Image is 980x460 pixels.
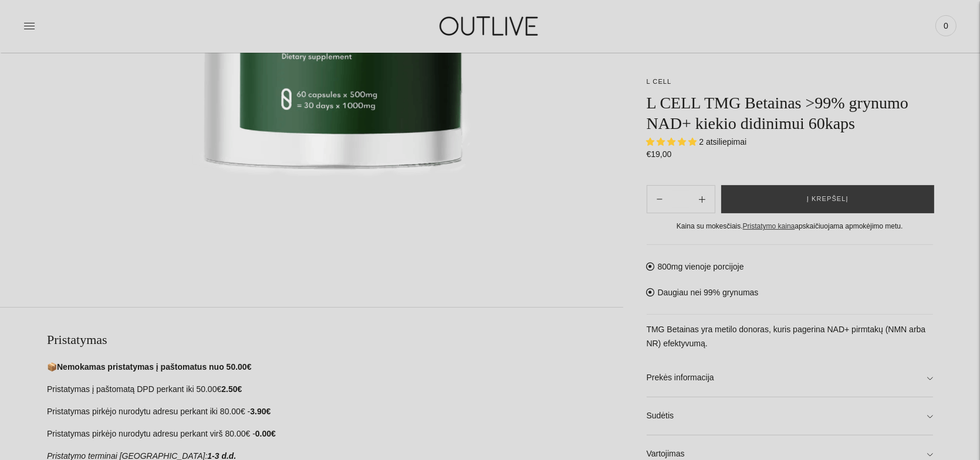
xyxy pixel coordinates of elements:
span: €19,00 [647,149,672,159]
button: Į krepšelį [721,185,934,213]
strong: 2.50€ [221,384,242,394]
p: 📦 [47,360,623,374]
button: Add product quantity [647,185,672,213]
a: Pristatymo kaina [743,222,795,230]
a: 0 [935,13,957,39]
strong: 3.90€ [250,407,271,416]
input: Product quantity [672,191,690,208]
a: Prekės informacija [647,359,934,397]
span: Į krepšelį [807,193,849,205]
div: Kaina su mokesčiais. apskaičiuojama apmokėjimo metu. [647,220,934,233]
p: TMG Betainas yra metilo donoras, kuris pagerina NAD+ pirmtakų (NMN arba NR) efektyvumą. [647,323,934,351]
p: Pristatymas į paštomatą DPD perkant iki 50.00€ [47,383,623,397]
a: L CELL [647,78,672,85]
img: OUTLIVE [417,6,563,46]
a: Sudėtis [647,397,934,435]
span: 2 atsiliepimai [699,137,746,146]
button: Subtract product quantity [690,185,715,213]
p: Pristatymas pirkėjo nurodytu adresu perkant iki 80.00€ - [47,405,623,419]
strong: 0.00€ [255,429,276,438]
h2: Pristatymas [47,331,623,349]
span: 0 [938,18,954,34]
strong: Nemokamas pristatymas į paštomatus nuo 50.00€ [57,362,251,372]
span: 5.00 stars [647,137,699,146]
p: Pristatymas pirkėjo nurodytu adresu perkant virš 80.00€ - [47,427,623,441]
h1: L CELL TMG Betainas >99% grynumo NAD+ kiekio didinimui 60kaps [647,93,934,134]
